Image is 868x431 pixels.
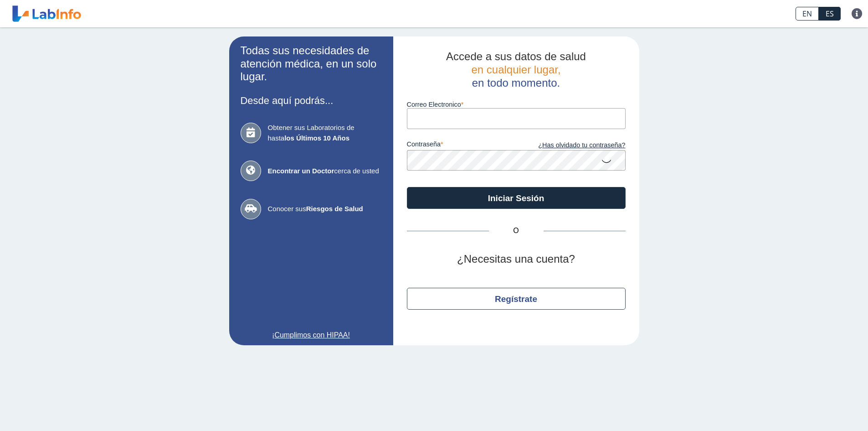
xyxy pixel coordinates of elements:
[241,44,382,83] h2: Todas sus necesidades de atención médica, en un solo lugar.
[819,7,841,21] a: ES
[407,187,626,209] button: Iniciar Sesión
[446,50,586,62] span: Accede a sus datos de salud
[306,205,363,213] b: Riesgos de Salud
[516,140,626,151] a: ¿Has olvidado tu contraseña?
[268,166,382,177] span: cerca de usted
[284,134,349,142] b: los Últimos 10 Años
[471,63,560,76] span: en cualquier lugar,
[407,101,626,108] label: Correo Electronico
[268,167,334,175] b: Encontrar un Doctor
[241,330,382,341] a: ¡Cumplimos con HIPAA!
[268,204,382,214] span: Conocer sus
[407,140,516,151] label: contraseña
[796,7,819,21] a: EN
[241,95,382,106] h3: Desde aquí podrás...
[489,225,544,236] span: O
[407,253,626,266] h2: ¿Necesitas una cuenta?
[472,77,560,89] span: en todo momento.
[268,123,382,143] span: Obtener sus Laboratorios de hasta
[407,288,626,310] button: Regístrate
